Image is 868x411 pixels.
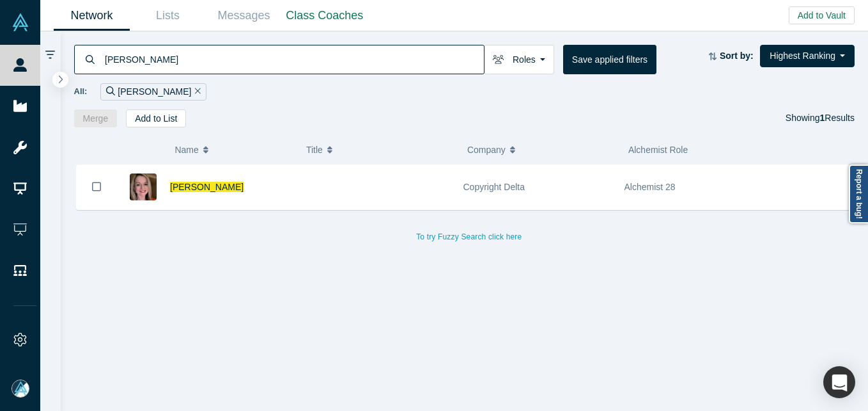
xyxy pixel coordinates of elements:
strong: 1 [820,113,825,123]
span: Results [820,113,855,123]
button: Bookmark [77,165,116,209]
button: Remove Filter [191,85,201,99]
span: Name [174,136,198,163]
img: Anna Fahey's Profile Image [130,173,157,200]
button: Merge [74,109,118,127]
button: Save applied filters [563,45,656,74]
a: [PERSON_NAME] [170,182,244,192]
button: To try Fuzzy Search click here [407,229,531,245]
img: Alchemist Vault Logo [12,13,29,31]
button: Company [467,136,615,163]
button: Title [306,136,454,163]
a: Messages [206,1,282,31]
button: Highest Ranking [760,45,855,67]
span: Alchemist 28 [624,182,676,192]
span: Alchemist Role [628,145,688,155]
a: Report a bug! [849,165,868,223]
div: [PERSON_NAME] [100,83,206,101]
a: Class Coaches [282,1,368,31]
span: All: [74,85,88,98]
button: Name [174,136,293,163]
div: Showing [786,109,855,127]
span: Company [467,136,506,163]
img: Mia Scott's Account [12,380,29,398]
button: Add to Vault [789,6,855,24]
input: Search by name, title, company, summary, expertise, investment criteria or topics of focus [104,44,484,74]
a: Network [54,1,130,31]
a: Lists [130,1,206,31]
button: Roles [484,45,554,74]
button: Add to List [126,109,186,127]
strong: Sort by: [720,51,754,61]
span: Copyright Delta [463,182,525,192]
span: Title [306,136,323,163]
